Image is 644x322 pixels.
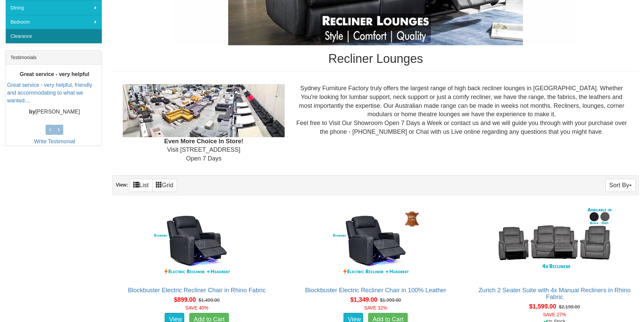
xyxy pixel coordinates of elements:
[290,84,634,136] div: Sydney Furniture Factory truly offers the largest range of high back recliner lounges in [GEOGRAP...
[5,51,102,65] div: Testimonials
[116,182,128,188] strong: View:
[7,108,102,116] p: [PERSON_NAME]
[559,304,580,309] del: $2,199.00
[605,179,636,192] button: Sort By
[5,1,102,15] a: Dining
[198,297,219,303] del: $1,499.00
[305,287,446,294] a: Blockbuster Electric Recliner Chair in 100% Leather
[128,287,265,294] a: Blockbuster Electric Recliner Chair in Rhino Fabric
[136,206,258,280] img: Blockbuster Electric Recliner Chair in Rhino Fabric
[543,312,566,317] font: SAVE 27%
[364,305,387,311] font: SAVE 32%
[5,15,102,29] a: Bedroom
[315,206,436,280] img: Blockbuster Electric Recliner Chair in 100% Leather
[7,82,92,103] a: Great service - very helpful, friendly and accommodating to what we wanted....
[5,29,102,43] a: Clearance
[350,296,377,303] span: $1,349.00
[185,305,208,311] font: SAVE 40%
[494,206,615,280] img: Zurich 2 Seater Suite with 4x Manual Recliners in Rhino Fabric
[164,138,243,145] b: Even More Choice In Store!
[112,52,639,66] h1: Recliner Lounges
[478,287,630,300] a: Zurich 2 Seater Suite with 4x Manual Recliners in Rhino Fabric
[20,71,89,77] b: Great service - very helpful
[29,109,35,115] b: by
[529,303,556,310] span: $1,599.00
[380,297,401,303] del: $1,999.00
[118,84,290,163] div: Visit [STREET_ADDRESS] Open 7 Days
[152,179,177,192] a: Grid
[123,84,285,137] img: Showroom
[34,139,75,144] a: Write Testimonial
[174,296,196,303] span: $899.00
[129,179,152,192] a: List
